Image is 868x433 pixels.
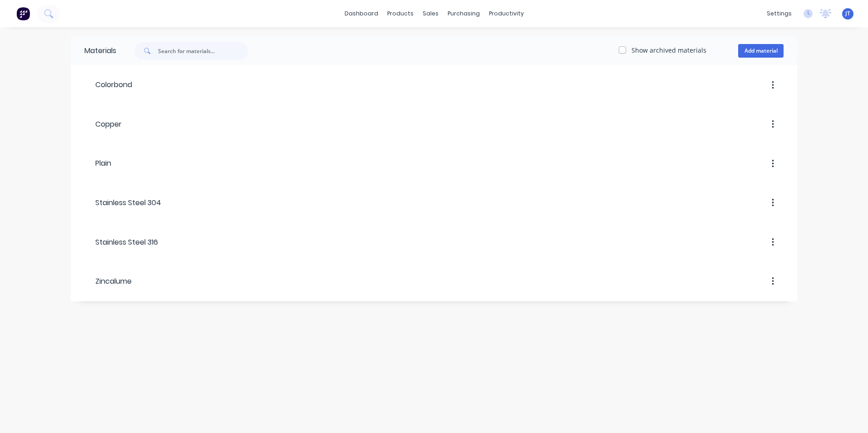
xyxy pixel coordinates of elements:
[84,197,161,208] div: Stainless Steel 304
[84,237,158,248] div: Stainless Steel 316
[762,7,796,20] div: settings
[738,44,784,58] button: Add material
[71,36,116,65] div: Materials
[383,7,418,20] div: products
[16,7,30,20] img: Factory
[84,79,132,90] div: Colorbond
[418,7,443,20] div: sales
[84,119,122,130] div: Copper
[845,10,850,18] span: JT
[158,42,248,60] input: Search for materials...
[84,276,132,287] div: Zincalume
[631,45,706,55] label: Show archived materials
[340,7,383,20] a: dashboard
[443,7,484,20] div: purchasing
[84,158,111,169] div: Plain
[484,7,528,20] div: productivity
